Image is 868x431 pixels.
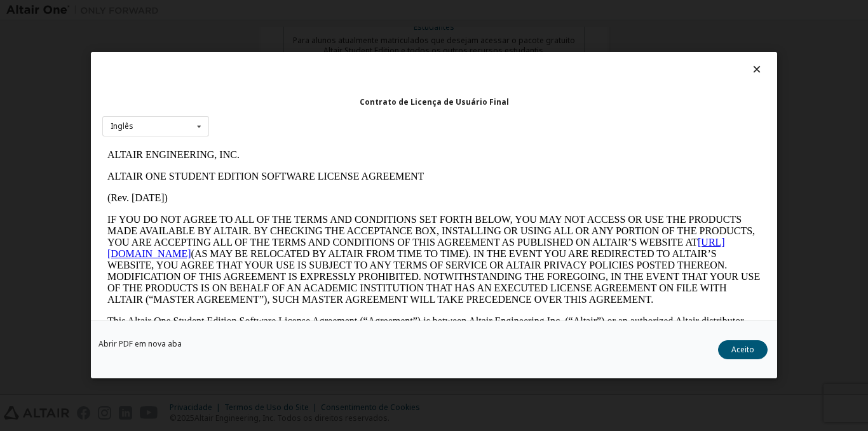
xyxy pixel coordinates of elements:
a: [URL][DOMAIN_NAME] [5,93,623,115]
button: Aceito [718,341,768,360]
p: ALTAIR ENGINEERING, INC. [5,5,658,17]
a: Abrir PDF em nova aba [98,341,182,348]
p: ALTAIR ONE STUDENT EDITION SOFTWARE LICENSE AGREEMENT [5,27,658,38]
font: Inglês [111,121,133,131]
font: Aceito [731,345,754,355]
font: Abrir PDF em nova aba [98,339,182,350]
p: This Altair One Student Edition Software License Agreement (“Agreement”) is between Altair Engine... [5,171,658,217]
p: IF YOU DO NOT AGREE TO ALL OF THE TERMS AND CONDITIONS SET FORTH BELOW, YOU MAY NOT ACCESS OR USE... [5,70,658,161]
p: (Rev. [DATE]) [5,48,658,60]
font: Contrato de Licença de Usuário Final [360,96,509,107]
